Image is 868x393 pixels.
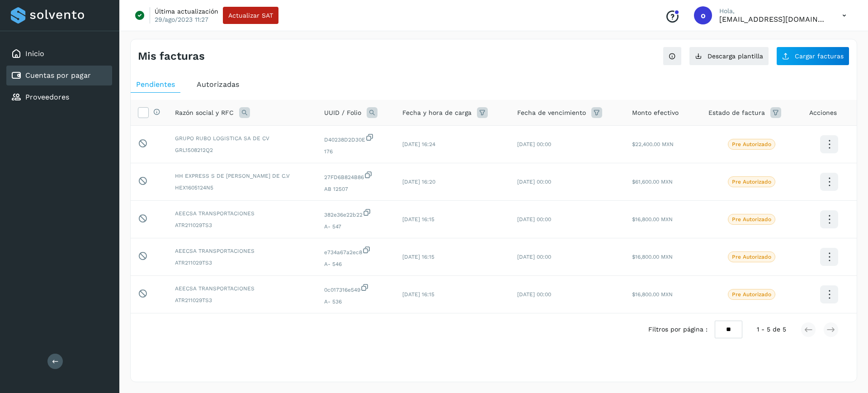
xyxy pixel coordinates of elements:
[175,247,310,255] span: AEECSA TRANSPORTACIONES
[175,172,310,180] span: HH EXPRESS S DE [PERSON_NAME] DE C.V
[6,66,112,85] div: Cuentas por pagar
[402,216,434,223] span: [DATE] 16:15
[517,291,551,298] span: [DATE] 00:00
[708,53,763,59] span: Descarga plantilla
[708,108,765,118] span: Estado de factura
[197,80,239,89] span: Autorizadas
[324,283,388,294] span: 0c017316e549
[517,141,551,147] span: [DATE] 00:00
[809,108,837,118] span: Acciones
[324,170,388,181] span: 27FD6B824B86
[324,260,388,268] span: A- 546
[517,108,586,118] span: Fecha de vencimiento
[25,93,69,101] a: Proveedores
[632,108,679,118] span: Monto efectivo
[155,15,208,24] p: 29/ago/2023 11:27
[732,216,771,223] p: Pre Autorizado
[175,296,310,304] span: ATR211029TS3
[517,254,551,260] span: [DATE] 00:00
[776,47,849,66] button: Cargar facturas
[632,179,673,185] span: $61,600.00 MXN
[719,7,828,15] p: Hola,
[689,47,769,66] button: Descarga plantilla
[402,291,434,298] span: [DATE] 16:15
[632,254,673,260] span: $16,800.00 MXN
[223,7,278,24] button: Actualizar SAT
[402,141,435,147] span: [DATE] 16:24
[732,254,771,260] p: Pre Autorizado
[175,221,310,229] span: ATR211029TS3
[324,108,361,118] span: UUID / Folio
[732,141,771,147] p: Pre Autorizado
[732,179,771,185] p: Pre Autorizado
[795,53,844,59] span: Cargar facturas
[757,325,786,334] span: 1 - 5 de 5
[175,209,310,218] span: AEECSA TRANSPORTACIONES
[155,7,218,15] p: Última actualización
[632,291,673,298] span: $16,800.00 MXN
[175,259,310,267] span: ATR211029TS3
[719,15,828,24] p: orlando@rfllogistics.com.mx
[138,50,205,63] h4: Mis facturas
[324,223,388,231] span: A- 547
[324,208,388,219] span: 382e36e22b22
[175,146,310,154] span: GRL1508212Q2
[324,185,388,193] span: AB 12507
[25,49,44,58] a: Inicio
[632,216,673,223] span: $16,800.00 MXN
[324,298,388,306] span: A- 536
[6,87,112,107] div: Proveedores
[402,108,472,118] span: Fecha y hora de carga
[324,133,388,144] span: D40238D2D30E
[732,291,771,298] p: Pre Autorizado
[517,216,551,223] span: [DATE] 00:00
[324,246,388,256] span: e734a67a2ec8
[175,108,234,118] span: Razón social y RFC
[136,80,175,89] span: Pendientes
[632,141,674,147] span: $22,400.00 MXN
[228,12,273,19] span: Actualizar SAT
[175,184,310,192] span: HEX1605124N5
[6,44,112,64] div: Inicio
[175,134,310,142] span: GRUPO RUBO LOGISTICA SA DE CV
[517,179,551,185] span: [DATE] 00:00
[25,71,91,80] a: Cuentas por pagar
[175,284,310,293] span: AEECSA TRANSPORTACIONES
[402,179,435,185] span: [DATE] 16:20
[402,254,434,260] span: [DATE] 16:15
[648,325,708,334] span: Filtros por página :
[324,147,388,156] span: 176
